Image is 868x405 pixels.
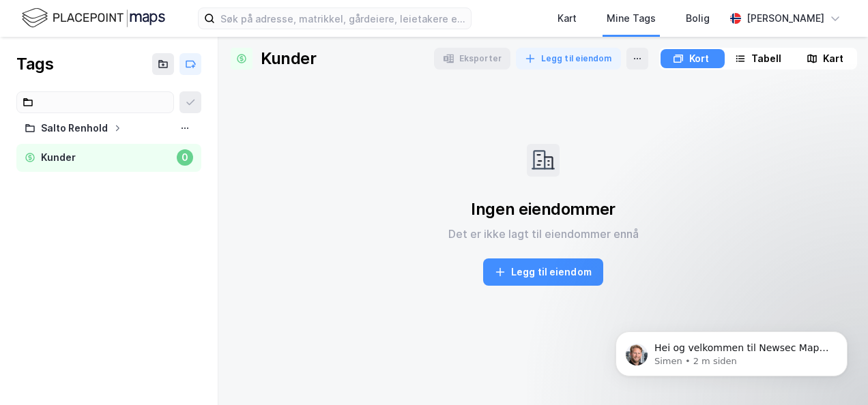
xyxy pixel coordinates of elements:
div: Bolig [686,10,710,27]
div: Kart [823,50,843,67]
div: Tabell [751,50,781,67]
button: Legg til eiendom [516,48,621,70]
button: Legg til eiendom [483,258,603,286]
div: Det er ikke lagt til eiendommer ennå [448,226,639,242]
div: Ingen eiendommer [471,198,616,220]
div: Salto Renhold [41,120,108,137]
div: Kart [558,10,577,27]
div: Kunder [261,48,317,70]
img: logo.f888ab2527a4732fd821a326f86c7f29.svg [22,6,165,30]
div: 0 [177,149,193,166]
iframe: Intercom notifications melding [595,303,868,398]
a: Kunder0 [16,144,201,172]
div: Mine Tags [607,10,656,27]
div: Kunder [41,149,171,166]
div: Tags [16,53,53,75]
div: Kort [689,50,709,67]
div: [PERSON_NAME] [747,10,824,27]
input: Søk på adresse, matrikkel, gårdeiere, leietakere eller personer [215,8,471,29]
